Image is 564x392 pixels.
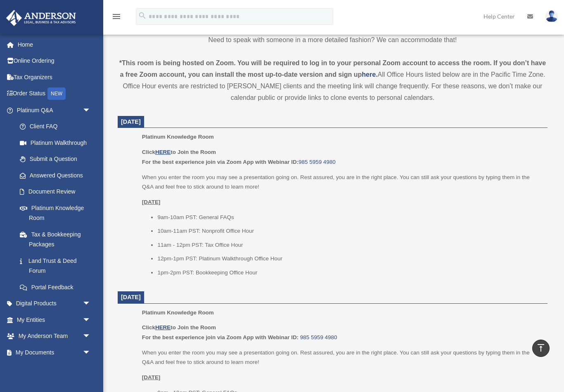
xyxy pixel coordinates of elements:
span: [DATE] [121,294,141,300]
div: NEW [47,87,66,100]
b: Click to Join the Room [142,324,216,331]
img: User Pic [545,10,558,22]
span: arrow_drop_down [83,328,99,345]
span: Platinum Knowledge Room [142,134,214,140]
a: vertical_align_top [532,340,550,357]
a: Tax & Bookkeeping Packages [12,226,103,253]
a: Platinum Walkthrough [12,135,103,151]
a: Online Ordering [6,53,103,69]
li: 10am-11am PST: Nonprofit Office Hour [157,226,542,236]
a: Answered Questions [12,167,103,184]
a: here [362,71,376,78]
i: search [138,11,147,20]
div: All Office Hours listed below are in the Pacific Time Zone. Office Hour events are restricted to ... [118,57,547,104]
b: For the best experience join via Zoom App with Webinar ID: [142,159,299,165]
p: When you enter the room you may see a presentation going on. Rest assured, you are in the right p... [142,172,542,192]
strong: . [376,71,377,78]
img: Anderson Advisors Platinum Portal [4,10,78,26]
a: Order StatusNEW [6,85,103,102]
p: Need to speak with someone in a more detailed fashion? We can accommodate that! [118,34,547,46]
a: My Entitiesarrow_drop_down [6,312,103,328]
a: HERE [155,324,171,331]
li: 9am-10am PST: General FAQs [157,213,542,222]
a: Tax Organizers [6,69,103,85]
li: 11am - 12pm PST: Tax Office Hour [157,240,542,250]
i: vertical_align_top [536,343,546,353]
li: 12pm-1pm PST: Platinum Walkthrough Office Hour [157,254,542,264]
a: Online Learningarrow_drop_down [6,361,103,377]
a: Document Review [12,184,103,200]
a: My Anderson Teamarrow_drop_down [6,328,103,345]
a: Portal Feedback [12,279,103,295]
a: 985 5959 4980 [300,334,337,340]
a: Platinum Knowledge Room [12,200,99,226]
p: When you enter the room you may see a presentation going on. Rest assured, you are in the right p... [142,348,542,367]
a: Submit a Question [12,151,103,168]
u: [DATE] [142,374,161,380]
span: arrow_drop_down [83,344,99,361]
a: HERE [155,149,171,155]
a: Land Trust & Deed Forum [12,253,103,279]
a: Client FAQ [12,118,103,135]
a: Digital Productsarrow_drop_down [6,295,103,312]
i: menu [111,12,121,21]
span: arrow_drop_down [83,102,99,119]
span: Platinum Knowledge Room [142,309,214,316]
a: My Documentsarrow_drop_down [6,344,103,361]
span: [DATE] [121,118,141,125]
u: [DATE] [142,199,161,205]
a: menu [111,14,121,21]
a: Platinum Q&Aarrow_drop_down [6,102,103,118]
span: arrow_drop_down [83,295,99,312]
a: Home [6,36,103,53]
b: For the best experience join via Zoom App with Webinar ID: [142,334,299,340]
strong: *This room is being hosted on Zoom. You will be required to log in to your personal Zoom account ... [119,59,546,78]
b: Click to Join the Room [142,149,216,155]
a: 985 5959 4980 [299,159,336,165]
span: arrow_drop_down [83,312,99,328]
span: arrow_drop_down [83,361,99,378]
li: 1pm-2pm PST: Bookkeeping Office Hour [157,268,542,278]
